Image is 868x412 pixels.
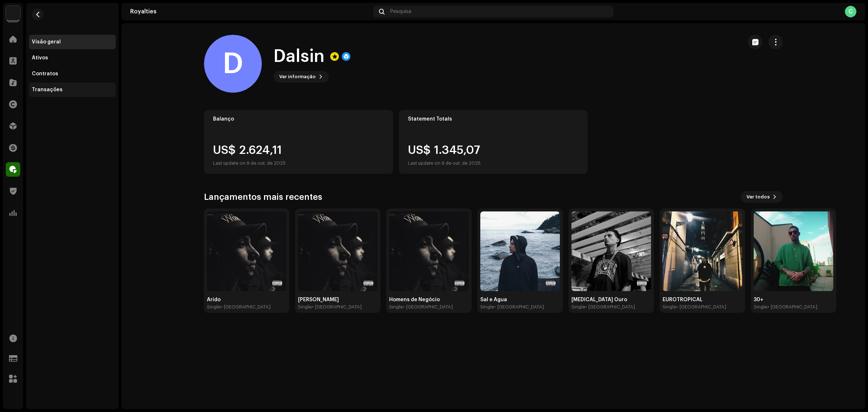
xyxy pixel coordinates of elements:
img: 29d278c9-3d5f-4b6c-a2a0-04aca21af913 [754,211,833,291]
button: Ver todos [741,191,783,203]
div: Last update on 9 de out. de 2025 [213,159,286,168]
span: Ver informação [279,70,316,84]
h3: Lançamentos mais recentes [204,191,322,203]
re-m-nav-item: Transações [29,83,116,97]
div: Single [298,304,312,310]
img: ac1497a2-cda2-479b-bc2f-73322168537e [207,211,286,291]
div: EUROTROPICAL [663,297,742,303]
div: • [GEOGRAPHIC_DATA] [494,304,544,310]
div: Single [754,304,767,310]
button: Ver informação [273,71,329,83]
h1: Dalsin [273,45,324,68]
span: Pesquisa [390,9,411,14]
div: Royalties [130,9,370,14]
div: Transações [32,87,63,93]
img: 730b9dfe-18b5-4111-b483-f30b0c182d82 [6,6,20,20]
img: 867e9e69-9dae-4e99-aea5-33eeabe444f5 [663,211,742,291]
div: Single [480,304,494,310]
div: Homens de Negócio [389,297,469,303]
re-m-nav-item: Ativos [29,51,116,65]
div: Contratos [32,71,58,77]
span: Ver todos [746,190,770,204]
div: • [GEOGRAPHIC_DATA] [312,304,362,310]
div: Single [663,304,676,310]
re-m-nav-item: Contratos [29,67,116,81]
img: ce18d362-9bcd-4a74-9f17-b569bb9ab122 [571,211,651,291]
img: bf61252f-a2ae-46eb-8db0-38c8341f258a [389,211,469,291]
div: Visão geral [32,39,61,45]
div: Single [389,304,403,310]
div: Statement Totals [408,116,579,122]
re-o-card-value: Balanço [204,110,393,174]
div: Árido [207,297,286,303]
img: 217ea302-1094-4d0c-a5aa-21bf6fcaec4b [298,211,378,291]
img: 06ec315d-1d86-4c57-b261-bda16be5c042 [480,211,560,291]
div: Single [207,304,221,310]
div: • [GEOGRAPHIC_DATA] [403,304,453,310]
div: Ativos [32,55,48,61]
div: Single [571,304,585,310]
div: Last update on 9 de out. de 2025 [408,159,481,168]
div: • [GEOGRAPHIC_DATA] [767,304,817,310]
div: D [204,35,262,93]
div: Sal e Água [480,297,560,303]
div: [MEDICAL_DATA] Ouro [571,297,651,303]
div: • [GEOGRAPHIC_DATA] [221,304,271,310]
div: • [GEOGRAPHIC_DATA] [676,304,726,310]
div: 30+ [754,297,833,303]
div: C [845,6,856,17]
re-m-nav-item: Visão geral [29,35,116,49]
div: Balanço [213,116,384,122]
div: [PERSON_NAME] [298,297,378,303]
re-o-card-value: Statement Totals [399,110,588,174]
div: • [GEOGRAPHIC_DATA] [585,304,635,310]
